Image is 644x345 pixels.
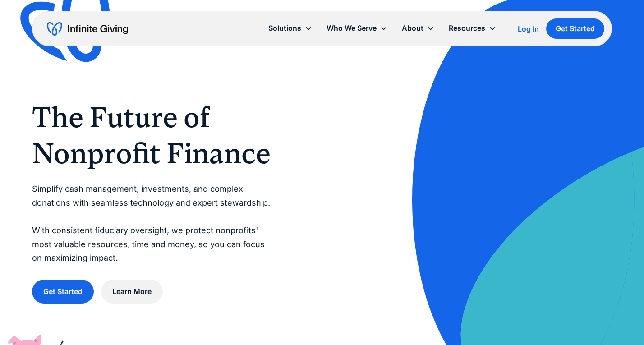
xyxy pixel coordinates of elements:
[32,280,94,304] a: Get Started
[546,18,604,39] a: Get Started
[327,22,377,34] div: Who We Serve
[32,182,274,265] p: Simplify cash management, investments, and complex donations with seamless technology and expert ...
[32,99,274,171] h1: The Future of Nonprofit Finance
[261,18,319,38] div: Solutions
[518,23,539,34] a: Log In
[395,18,442,38] div: About
[449,22,485,34] div: Resources
[47,22,128,36] a: home
[319,18,395,38] div: Who We Serve
[518,25,539,32] div: Log In
[268,22,301,34] div: Solutions
[101,280,163,304] a: Learn More
[442,18,503,38] div: Resources
[402,22,423,34] div: About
